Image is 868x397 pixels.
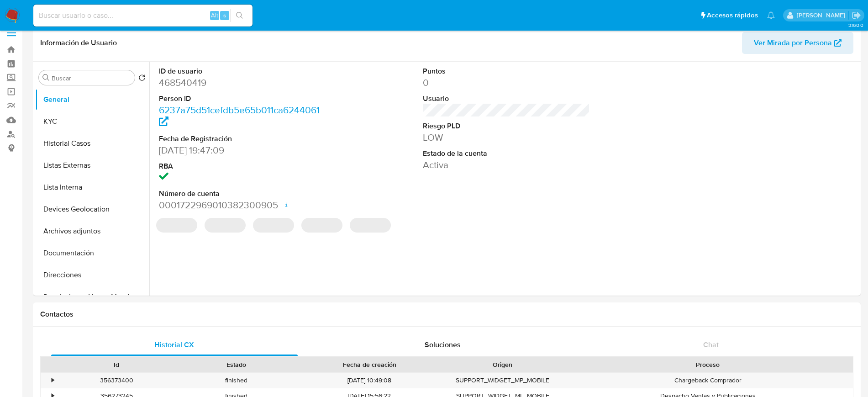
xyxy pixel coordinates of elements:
[449,360,556,369] div: Origen
[211,11,218,20] span: Alt
[42,74,50,81] button: Buscar
[767,11,775,19] a: Notificaciones
[205,218,246,233] span: ‌
[423,76,590,89] dd: 0
[754,32,832,54] span: Ver Mirada por Persona
[159,76,326,89] dd: 468540419
[423,121,590,131] dt: Riesgo PLD
[159,161,326,171] dt: RBA
[159,199,326,212] dd: 0001722969010382300905
[423,131,590,144] dd: LOW
[223,11,226,20] span: s
[848,21,863,29] span: 3.160.0
[303,360,437,369] div: Fecha de creación
[156,218,197,233] span: ‌
[40,38,117,48] h1: Información de Usuario
[423,94,590,104] dt: Usuario
[742,32,853,54] button: Ver Mirada por Persona
[183,360,289,369] div: Estado
[301,218,342,233] span: ‌
[159,103,320,129] a: 6237a75d51cefdb5e65b011ca6244061
[57,373,176,388] div: 356373400
[230,9,249,22] button: search-icon
[35,154,149,176] button: Listas Externas
[563,373,853,388] div: Chargeback Comprador
[852,11,861,20] a: Salir
[63,360,170,369] div: Id
[52,74,131,82] input: Buscar
[35,111,149,132] button: KYC
[159,144,326,157] dd: [DATE] 19:47:09
[253,218,294,233] span: ‌
[35,286,149,308] button: Restricciones Nuevo Mundo
[443,373,563,388] div: SUPPORT_WIDGET_MP_MOBILE
[35,132,149,154] button: Historial Casos
[159,66,326,76] dt: ID de usuario
[296,373,443,388] div: [DATE] 10:49:08
[423,159,590,171] dd: Activa
[350,218,391,233] span: ‌
[154,339,194,350] span: Historial CX
[35,264,149,286] button: Direcciones
[159,189,326,199] dt: Número de cuenta
[35,89,149,111] button: General
[703,339,719,350] span: Chat
[159,134,326,144] dt: Fecha de Registración
[40,310,853,319] h1: Contactos
[797,11,848,20] p: alan.cervantesmartinez@mercadolibre.com.mx
[569,360,847,369] div: Proceso
[35,220,149,242] button: Archivos adjuntos
[138,74,146,84] button: Volver al orden por defecto
[35,242,149,264] button: Documentación
[423,148,590,159] dt: Estado de la cuenta
[35,198,149,220] button: Devices Geolocation
[52,376,54,385] div: •
[35,176,149,198] button: Lista Interna
[159,94,326,104] dt: Person ID
[425,339,461,350] span: Soluciones
[423,66,590,76] dt: Puntos
[33,10,253,21] input: Buscar usuario o caso...
[707,11,758,20] span: Accesos rápidos
[176,373,296,388] div: finished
